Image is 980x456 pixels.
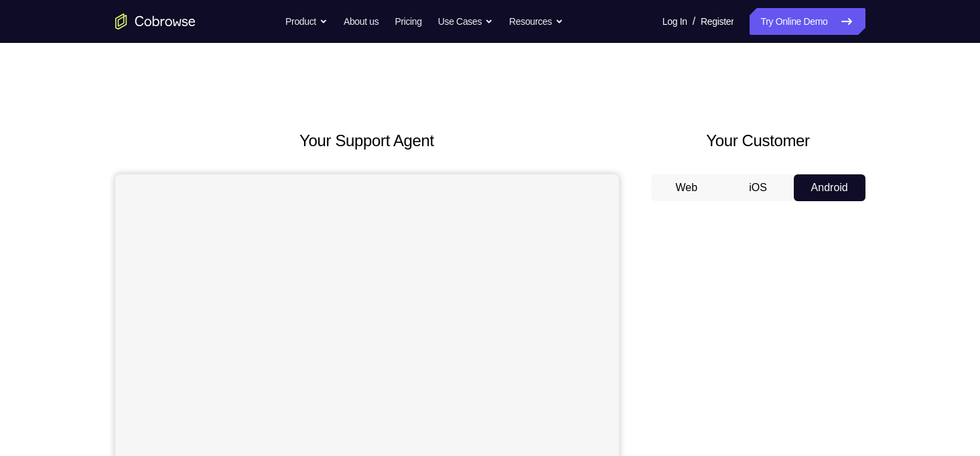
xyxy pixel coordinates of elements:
[750,8,865,35] a: Try Online Demo
[722,174,794,201] button: iOS
[285,8,328,35] button: Product
[651,129,865,153] h2: Your Customer
[115,13,196,30] a: Go to the home page
[395,8,421,35] a: Pricing
[662,8,687,35] a: Log In
[651,174,723,201] button: Web
[438,8,493,35] button: Use Cases
[701,8,733,35] a: Register
[115,129,619,153] h2: Your Support Agent
[794,174,865,201] button: Android
[693,13,695,30] span: /
[344,8,378,35] a: About us
[509,8,563,35] button: Resources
